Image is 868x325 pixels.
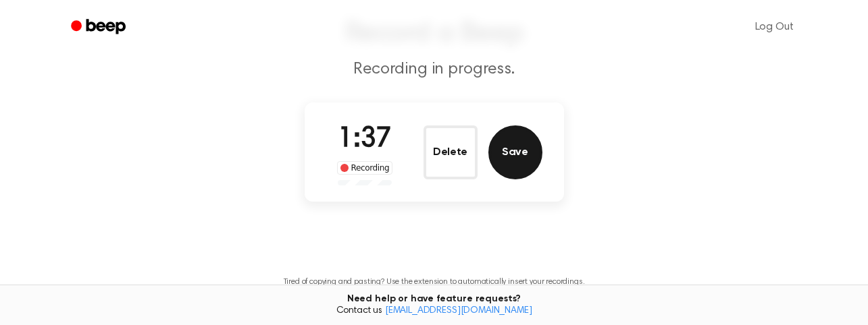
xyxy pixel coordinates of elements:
[284,277,585,287] p: Tired of copying and pasting? Use the extension to automatically insert your recordings.
[61,14,138,40] a: Beep
[488,125,542,179] button: Save Audio Record
[337,161,393,175] div: Recording
[175,59,694,81] p: Recording in progress.
[424,125,478,179] button: Delete Audio Record
[338,125,392,154] span: 1:37
[742,11,807,43] a: Log Out
[385,306,532,316] a: [EMAIL_ADDRESS][DOMAIN_NAME]
[8,305,860,318] span: Contact us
